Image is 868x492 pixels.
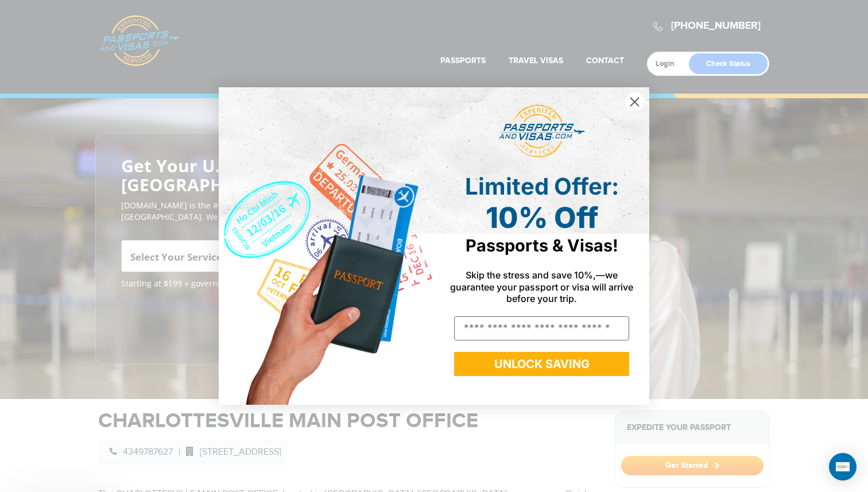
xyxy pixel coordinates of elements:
[465,172,619,200] span: Limited Offer:
[454,352,629,376] button: UNLOCK SAVING
[450,269,633,304] span: Skip the stress and save 10%,—we guarantee your passport or visa will arrive before your trip.
[486,200,598,235] span: 10% Off
[625,92,645,112] button: Close dialog
[829,453,857,481] div: Open Intercom Messenger
[466,235,618,255] span: Passports & Visas!
[219,87,434,405] img: de9cda0d-0715-46ca-9a25-073762a91ba7.png
[499,104,585,158] img: passports and visas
